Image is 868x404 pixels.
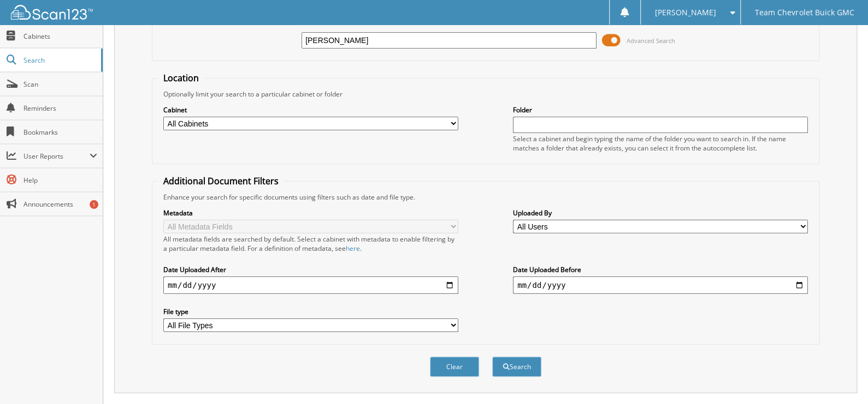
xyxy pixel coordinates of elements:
input: start [163,276,458,294]
input: end [513,276,808,294]
label: Folder [513,105,808,114]
label: File type [163,307,458,316]
span: Bookmarks [23,128,97,137]
span: [PERSON_NAME] [654,9,716,16]
div: 1 [90,200,98,209]
label: Cabinet [163,105,458,114]
span: Announcements [23,200,97,209]
legend: Location [158,72,204,84]
span: Advanced Search [627,37,675,45]
label: Uploaded By [513,208,808,218]
div: Select a cabinet and begin typing the name of the folder you want to search in. If the name match... [513,134,808,153]
span: User Reports [23,152,90,161]
legend: Additional Document Filters [158,175,284,187]
iframe: Chat Widget [813,352,868,404]
span: Reminders [23,104,97,113]
label: Date Uploaded Before [513,265,808,274]
span: Scan [23,80,97,89]
img: scan123-logo-white.svg [11,5,93,20]
label: Date Uploaded After [163,265,458,274]
div: Enhance your search for specific documents using filters such as date and file type. [158,192,813,202]
span: Help [23,176,97,185]
a: here [346,244,360,253]
label: Metadata [163,208,458,218]
span: Search [23,56,96,65]
button: Search [492,357,541,377]
div: All metadata fields are searched by default. Select a cabinet with metadata to enable filtering b... [163,234,458,253]
span: Team Chevrolet Buick GMC [755,9,854,16]
button: Clear [430,357,479,377]
div: Optionally limit your search to a particular cabinet or folder [158,89,813,99]
span: Cabinets [23,32,97,41]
